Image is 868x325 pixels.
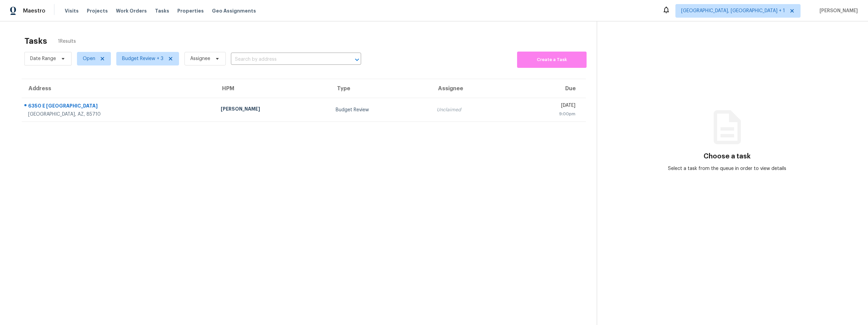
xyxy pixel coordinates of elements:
div: Select a task from the queue in order to view details [662,165,792,172]
span: Projects [87,7,108,14]
span: Date Range [30,55,56,62]
span: Work Orders [116,7,147,14]
div: Budget Review [336,107,426,113]
div: [DATE] [517,102,575,111]
span: [PERSON_NAME] [817,7,858,14]
button: Create a Task [517,52,587,68]
th: Due [512,79,586,98]
div: [GEOGRAPHIC_DATA], AZ, 85710 [28,111,210,118]
span: Budget Review + 3 [122,55,163,62]
th: Assignee [431,79,512,98]
span: Visits [65,7,79,14]
span: Create a Task [520,56,583,64]
h3: Choose a task [704,153,751,160]
span: 1 Results [58,38,76,45]
span: [GEOGRAPHIC_DATA], [GEOGRAPHIC_DATA] + 1 [681,7,785,14]
div: 9:00pm [517,111,575,117]
span: Assignee [190,55,210,62]
div: Unclaimed [437,107,507,113]
span: Geo Assignments [212,7,256,14]
th: HPM [215,79,330,98]
h2: Tasks [24,38,47,44]
input: Search by address [231,54,342,65]
span: Properties [177,7,204,14]
span: Open [83,55,95,62]
button: Open [352,55,362,64]
span: Tasks [155,8,169,13]
div: [PERSON_NAME] [221,106,325,114]
span: Maestro [23,7,45,14]
th: Type [330,79,431,98]
div: 6350 E [GEOGRAPHIC_DATA] [28,102,210,111]
th: Address [22,79,215,98]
